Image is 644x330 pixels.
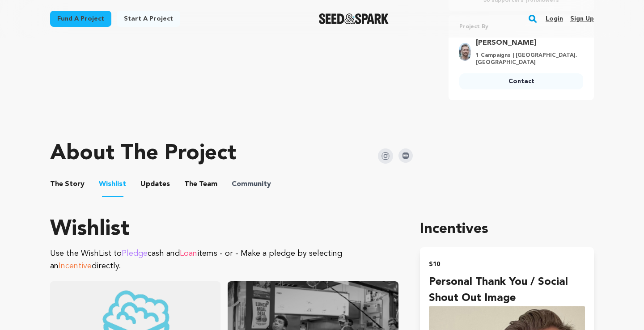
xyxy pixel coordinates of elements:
img: Seed&Spark IMDB Icon [398,148,413,163]
a: Fund a project [50,11,111,27]
span: Loan [180,250,197,258]
h1: About The Project [50,143,236,165]
a: Login [546,12,563,26]
span: Wishlist [99,179,126,190]
img: 44e1dcff318a4ae7.jpg [459,43,470,61]
img: Seed&Spark Instagram Icon [378,148,393,164]
img: Seed&Spark Logo Dark Mode [319,13,389,24]
a: Start a project [117,11,180,27]
a: Sign up [570,12,594,26]
span: Team [184,179,217,190]
a: Contact [459,73,583,89]
span: Community [232,179,271,190]
span: Pledge [122,250,148,258]
h1: Incentives [420,219,594,240]
span: Story [50,179,85,190]
h2: $10 [429,258,585,271]
p: 1 Campaigns | [GEOGRAPHIC_DATA], [GEOGRAPHIC_DATA] [476,52,578,66]
span: Incentive [59,262,92,270]
span: Updates [140,179,170,190]
a: Seed&Spark Homepage [319,13,389,24]
h4: Personal Thank you / Social Shout Out Image [429,274,585,306]
p: Use the WishList to cash and items - or - Make a pledge by selecting an directly. [50,247,398,272]
a: Goto Phil Dunn profile [476,38,578,48]
span: The [50,179,63,190]
h1: Wishlist [50,219,398,240]
span: The [184,179,197,190]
